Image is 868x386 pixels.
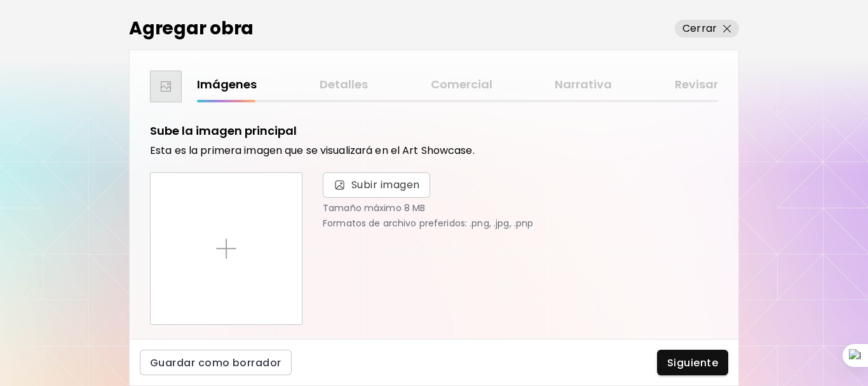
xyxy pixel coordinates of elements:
[323,172,430,198] span: Subir imagen
[323,218,718,228] p: Formatos de archivo preferidos: .png, .jpg, .pnp
[657,350,728,375] button: Siguiente
[150,123,297,139] h5: Sube la imagen principal
[323,203,718,213] p: Tamaño máximo 8 MB
[351,177,420,193] span: Subir imagen
[140,350,292,375] button: Guardar como borrador
[150,356,281,369] span: Guardar como borrador
[150,144,718,157] h6: Esta es la primera imagen que se visualizará en el Art Showcase.
[667,356,718,369] span: Siguiente
[216,238,236,259] img: placeholder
